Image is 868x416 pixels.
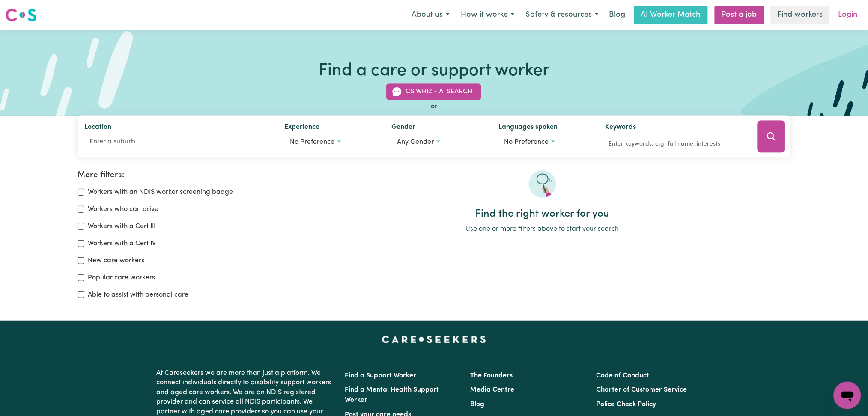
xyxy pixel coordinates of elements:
button: Search [758,121,785,153]
a: Careseekers logo [5,5,37,25]
a: AI Worker Match [634,6,708,24]
h2: Find the right worker for you [295,208,790,220]
button: Worker gender preference [391,134,485,151]
label: Location [84,122,111,134]
label: Workers with an NDIS worker screening badge [88,187,233,197]
label: Keywords [606,122,636,134]
span: No preference [504,139,549,146]
img: Careseekers logo [5,7,37,23]
input: Enter a suburb [84,134,271,150]
a: Find a Mental Health Support Worker [345,386,439,404]
p: Use one or more filters above to start your search [295,224,790,234]
button: Worker language preferences [498,134,592,151]
button: Safety & resources [520,6,604,24]
button: How it works [455,6,520,24]
label: Able to assist with personal care [88,290,188,300]
a: Login [833,6,863,24]
label: Workers with a Cert IV [88,238,156,249]
a: Blog [471,401,485,408]
input: Enter keywords, e.g. full name, interests [606,138,746,151]
label: Workers with a Cert III [88,221,155,232]
label: Languages spoken [498,122,558,134]
a: Find workers [771,6,830,24]
span: No preference [290,139,335,146]
button: CS Whiz - AI Search [386,84,481,100]
a: Charter of Customer Service [596,386,687,393]
label: Experience [285,122,320,134]
a: Find a Support Worker [345,372,417,379]
button: Worker experience options [285,134,378,151]
h2: More filters: [78,170,284,180]
a: Careseekers home page [382,336,486,343]
a: Code of Conduct [596,372,649,379]
label: Gender [391,122,415,134]
button: About us [406,6,455,24]
a: Police Check Policy [596,401,656,408]
a: Post a job [715,6,764,24]
label: New care workers [88,256,144,266]
label: Workers who can drive [88,204,158,214]
a: The Founders [471,372,513,379]
a: Blog [604,6,631,24]
span: Any gender [397,139,434,146]
a: Media Centre [471,386,515,393]
iframe: Button to launch messaging window [834,382,861,409]
div: or [78,102,790,112]
label: Popular care workers [88,273,155,283]
h1: Find a care or support worker [319,61,549,81]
